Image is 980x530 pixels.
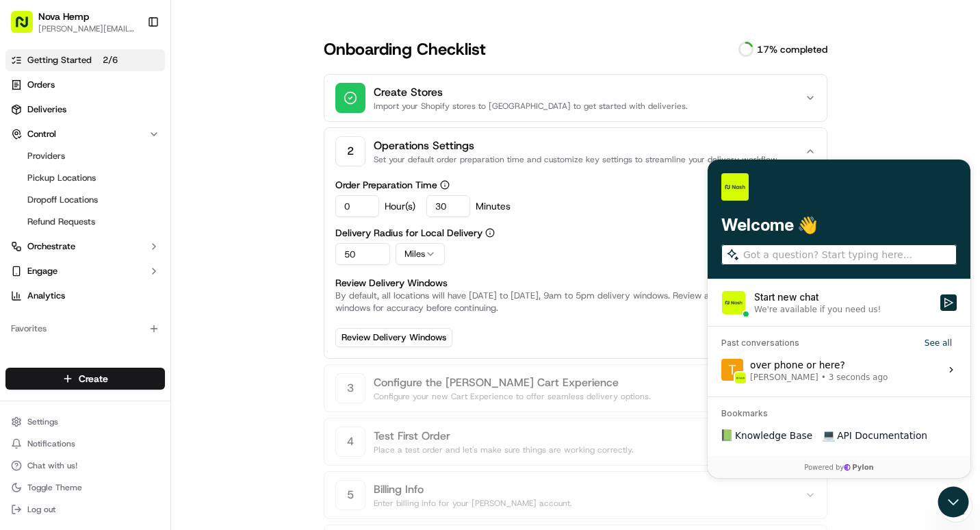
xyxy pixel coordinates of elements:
[335,276,816,290] p: Review Delivery Windows
[5,500,165,519] button: Log out
[374,391,797,402] p: Configure your new Cart Experience to offer seamless delivery options.
[27,504,55,515] span: Log out
[335,427,365,457] div: 4
[38,23,136,34] button: [PERSON_NAME][EMAIL_ADDRESS][DOMAIN_NAME]
[757,42,827,56] p: 17 % completed
[385,201,415,211] label: Hour(s)
[5,285,165,307] a: Analytics
[374,498,797,509] p: Enter billing info for your [PERSON_NAME] account.
[5,351,165,373] div: Available Products
[5,123,165,145] button: Control
[5,74,165,96] a: Orders
[374,444,797,455] p: Place a test order and let's make sure things are working correctly.
[27,150,65,162] span: Providers
[335,365,816,412] button: 3Configure the [PERSON_NAME] Cart ExperienceConfigure your new Cart Experience to offer seamless ...
[27,460,77,471] span: Chat with us!
[335,228,816,238] label: Delivery Radius for Local Delivery
[5,412,165,431] button: Settings
[27,482,82,493] span: Toggle Theme
[5,99,165,121] a: Deliveries
[335,472,816,518] button: 5Billing InfoEnter billing info for your [PERSON_NAME] account.
[27,216,95,228] span: Refund Requests
[485,228,495,238] button: Delivery Radius for Local Delivery
[5,478,165,497] button: Toggle Theme
[27,265,57,277] span: Engage
[335,373,365,403] div: 3
[27,416,58,427] span: Settings
[5,318,165,340] div: Favorites
[374,101,797,112] p: Import your Shopify stores to [GEOGRAPHIC_DATA] to get started with deliveries.
[335,75,816,121] button: Create StoresImport your Shopify stores to [GEOGRAPHIC_DATA] to get started with deliveries.
[374,428,797,444] h2: Test First Order
[27,128,56,140] span: Control
[27,54,92,66] span: Getting Started
[476,201,511,211] label: Minutes
[335,290,816,314] p: By default, all locations will have [DATE] to [DATE], 9am to 5pm delivery windows. Review and edi...
[335,128,816,175] button: 2Operations SettingsSet your default order preparation time and customize key settings to streaml...
[27,172,96,184] span: Pickup Locations
[335,480,365,510] div: 5
[97,53,123,68] p: 2 / 6
[27,79,55,91] span: Orders
[5,434,165,453] button: Notifications
[5,260,165,282] button: Engage
[22,168,149,188] a: Pickup Locations
[936,485,973,522] iframe: Open customer support
[335,418,816,465] button: 4Test First OrderPlace a test order and let's make sure things are working correctly.
[38,10,89,23] button: Nova Hemp
[27,103,66,116] span: Deliveries
[5,456,165,475] button: Chat with us!
[335,136,365,166] div: 2
[5,5,142,38] button: Nova Hemp[PERSON_NAME][EMAIL_ADDRESS][DOMAIN_NAME]
[79,372,108,386] span: Create
[5,236,165,257] button: Orchestrate
[335,180,816,190] label: Order Preparation Time
[708,160,970,478] iframe: Customer support window
[27,240,75,253] span: Orchestrate
[374,84,797,101] h2: Create Stores
[27,194,98,206] span: Dropoff Locations
[5,368,165,390] button: Create
[22,190,149,210] a: Dropoff Locations
[22,212,149,231] a: Refund Requests
[374,138,797,154] h2: Operations Settings
[335,328,452,347] a: Review Delivery Windows
[440,180,450,190] button: Order Preparation Time
[22,147,149,166] a: Providers
[335,180,816,358] div: 2Operations SettingsSet your default order preparation time and customize key settings to streaml...
[27,290,65,302] span: Analytics
[374,375,797,391] h2: Configure the [PERSON_NAME] Cart Experience
[374,481,797,498] h2: Billing Info
[374,154,797,165] p: Set your default order preparation time and customize key settings to streamline your delivery wo...
[27,438,75,449] span: Notifications
[5,49,165,71] a: Getting Started2/6
[324,38,735,60] h1: Onboarding Checklist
